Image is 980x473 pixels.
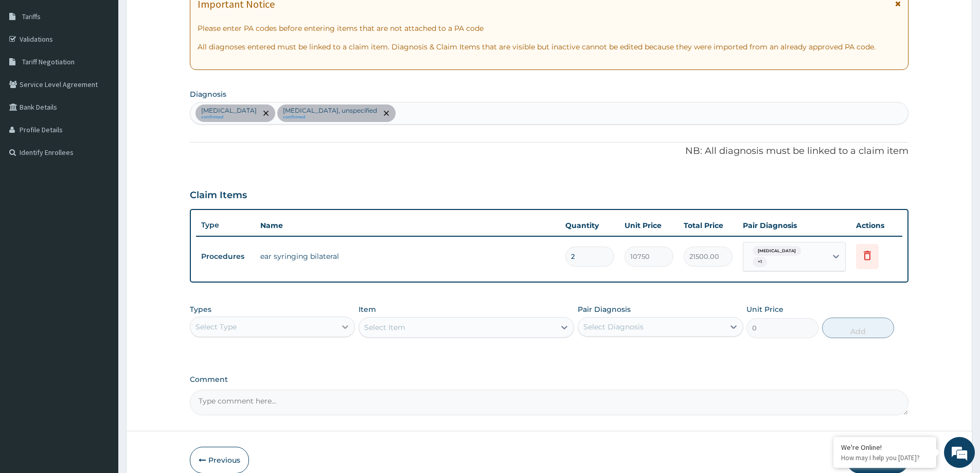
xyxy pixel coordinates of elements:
p: Please enter PA codes before entering items that are not attached to a PA code [198,23,901,33]
small: confirmed [283,115,377,120]
small: confirmed [201,115,257,120]
span: Tariff Negotiation [22,57,75,66]
p: NB: All diagnosis must be linked to a claim item [190,145,908,158]
label: Diagnosis [190,89,226,99]
div: Select Diagnosis [583,322,644,332]
th: Actions [851,215,902,236]
th: Unit Price [619,215,679,236]
td: ear syringing bilateral [255,246,560,267]
button: Add [822,318,894,338]
span: remove selection option [261,109,271,118]
label: Comment [190,375,908,384]
span: + 1 [753,257,767,267]
p: How may I help you today? [841,453,929,462]
span: We're online! [60,130,142,234]
td: Procedures [196,247,255,266]
label: Pair Diagnosis [578,304,631,314]
div: Minimize live chat window [169,5,193,30]
th: Name [255,215,560,236]
span: Tariffs [22,12,41,21]
th: Type [196,216,255,235]
label: Item [359,304,376,314]
div: Select Type [195,322,237,332]
span: [MEDICAL_DATA] [753,246,801,256]
div: Chat with us now [54,58,173,71]
th: Quantity [560,215,619,236]
span: remove selection option [382,109,391,118]
div: We're Online! [841,443,929,452]
label: Types [190,305,211,314]
textarea: Type your message and hit 'Enter' [5,281,196,317]
th: Pair Diagnosis [738,215,851,236]
label: Unit Price [746,304,783,314]
p: All diagnoses entered must be linked to a claim item. Diagnosis & Claim Items that are visible bu... [198,42,901,52]
th: Total Price [679,215,738,236]
img: d_794563401_company_1708531726252_794563401 [19,51,42,77]
h3: Claim Items [190,190,247,201]
p: [MEDICAL_DATA] [201,107,257,115]
p: [MEDICAL_DATA], unspecified [283,107,377,115]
